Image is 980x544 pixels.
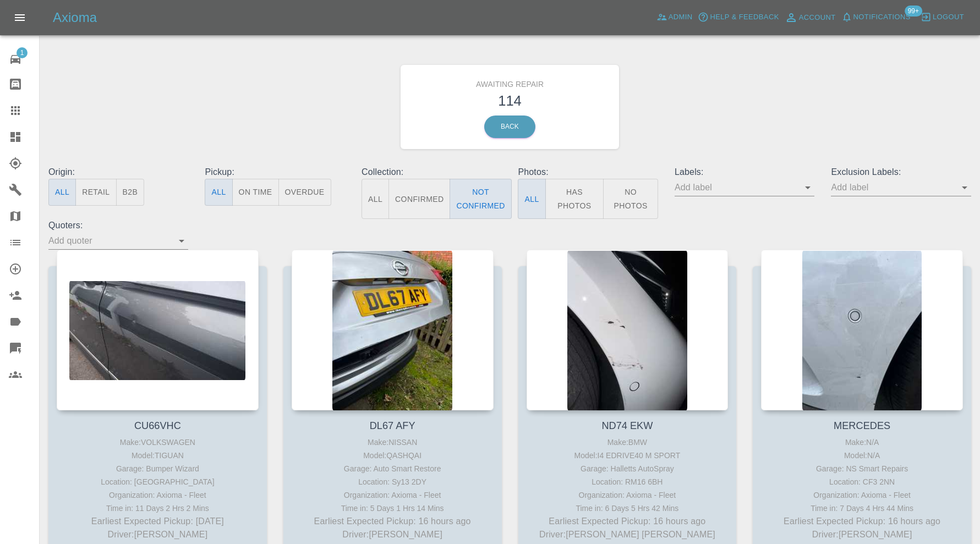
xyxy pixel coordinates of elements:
div: Location: [GEOGRAPHIC_DATA] [59,475,256,488]
div: Make: VOLKSWAGEN [59,436,256,449]
p: Driver: [PERSON_NAME] [PERSON_NAME] [529,528,726,541]
button: All [518,179,545,219]
span: Logout [933,11,964,24]
button: B2B [116,179,145,206]
button: Confirmed [388,179,450,219]
p: Quoters: [48,219,188,232]
button: All [48,179,76,206]
a: CU66VHC [134,420,181,431]
div: Model: I4 EDRIVE40 M SPORT [529,449,726,462]
div: Organization: Axioma - Fleet [529,488,726,502]
button: Help & Feedback [695,9,781,26]
p: Earliest Expected Pickup: [DATE] [59,515,256,528]
button: Retail [75,179,116,206]
button: Has Photos [545,179,604,219]
div: Model: QASHQAI [294,449,491,462]
div: Garage: Halletts AutoSpray [529,462,726,475]
div: Time in: 5 Days 1 Hrs 14 Mins [294,502,491,515]
div: Make: N/A [764,436,960,449]
p: Labels: [675,166,814,179]
h6: Awaiting Repair [409,73,611,90]
button: On Time [232,179,279,206]
a: Account [782,9,839,26]
p: Exclusion Labels: [831,166,971,179]
button: Logout [918,9,967,26]
p: Earliest Expected Pickup: 16 hours ago [529,515,726,528]
p: Driver: [PERSON_NAME] [764,528,960,541]
div: Location: RM16 6BH [529,475,726,488]
button: Notifications [839,9,913,26]
button: All [362,179,389,219]
a: Admin [654,9,696,26]
input: Add quoter [48,232,172,249]
div: Garage: NS Smart Repairs [764,462,960,475]
p: Earliest Expected Pickup: 16 hours ago [764,515,960,528]
div: Location: CF3 2NN [764,475,960,488]
input: Add label [675,179,798,196]
div: Make: BMW [529,436,726,449]
p: Collection: [362,166,501,179]
p: Earliest Expected Pickup: 16 hours ago [294,515,491,528]
button: Open [800,180,815,195]
div: Time in: 6 Days 5 Hrs 42 Mins [529,502,726,515]
p: Photos: [518,166,658,179]
p: Driver: [PERSON_NAME] [294,528,491,541]
button: No Photos [603,179,658,219]
button: Not Confirmed [450,179,511,219]
span: 99+ [905,6,922,17]
div: Model: N/A [764,449,960,462]
button: Open [174,233,189,249]
div: Time in: 11 Days 2 Hrs 2 Mins [59,502,256,515]
span: Admin [669,11,693,24]
div: Model: TIGUAN [59,449,256,462]
a: ND74 EKW [601,420,653,431]
a: MERCEDES [834,420,890,431]
h3: 114 [409,90,611,111]
div: Organization: Axioma - Fleet [59,488,256,502]
h5: Axioma [53,9,97,26]
button: Open [957,180,972,195]
p: Driver: [PERSON_NAME] [59,528,256,541]
span: Account [799,12,836,24]
a: Back [484,116,535,138]
p: Origin: [48,166,188,179]
div: Location: Sy13 2DY [294,475,491,488]
button: Open drawer [7,4,33,31]
a: DL67 AFY [370,420,415,431]
div: Organization: Axioma - Fleet [764,488,960,502]
div: Organization: Axioma - Fleet [294,488,491,502]
div: Garage: Bumper Wizard [59,462,256,475]
span: 1 [17,47,28,58]
div: Time in: 7 Days 4 Hrs 44 Mins [764,502,960,515]
button: Overdue [278,179,331,206]
div: Make: NISSAN [294,436,491,449]
span: Notifications [853,11,911,24]
input: Add label [831,179,954,196]
p: Pickup: [205,166,344,179]
div: Garage: Auto Smart Restore [294,462,491,475]
span: Help & Feedback [710,11,779,24]
button: All [205,179,232,206]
